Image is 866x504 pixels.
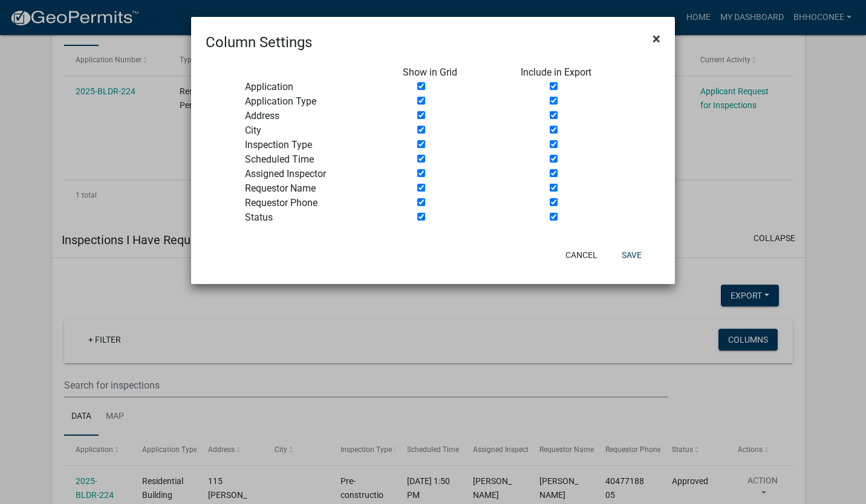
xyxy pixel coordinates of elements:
div: Scheduled Time [236,152,394,167]
div: Address [236,109,394,123]
div: Inspection Type [236,138,394,152]
button: Close [643,22,670,56]
div: Application [236,80,394,94]
div: Show in Grid [394,65,512,80]
button: Cancel [556,244,607,266]
span: × [653,30,660,47]
div: Assigned Inspector [236,167,394,181]
div: Requestor Phone [236,196,394,210]
h4: Column Settings [206,31,312,53]
div: Include in Export [512,65,630,80]
div: Application Type [236,94,394,109]
div: Requestor Name [236,181,394,196]
div: Status [236,210,394,225]
div: City [236,123,394,138]
button: Save [612,244,651,266]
